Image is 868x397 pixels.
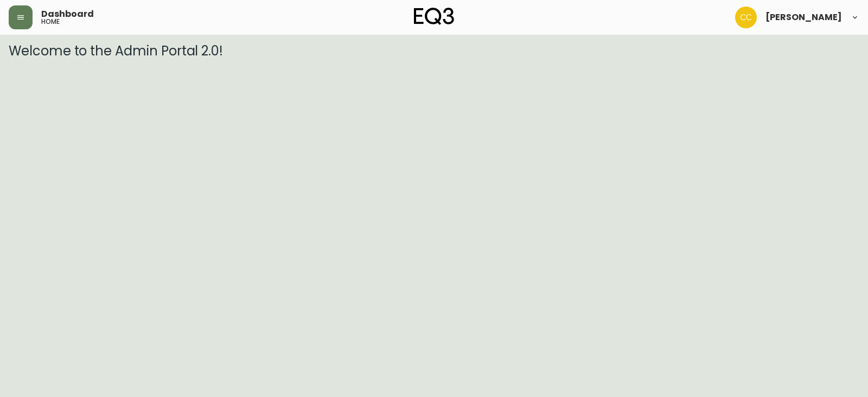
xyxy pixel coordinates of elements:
img: logo [414,8,454,25]
span: Dashboard [41,10,94,18]
img: e5ae74ce19ac3445ee91f352311dd8f4 [735,7,757,28]
span: [PERSON_NAME] [765,13,842,22]
h3: Welcome to the Admin Portal 2.0! [9,43,859,59]
h5: home [41,18,60,25]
